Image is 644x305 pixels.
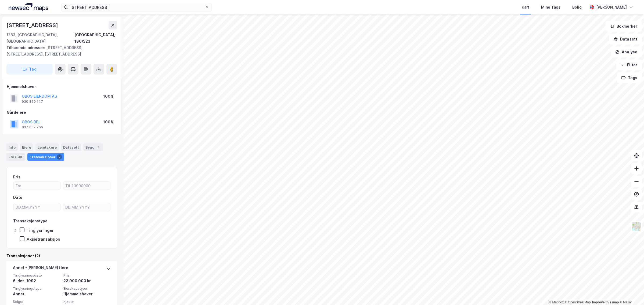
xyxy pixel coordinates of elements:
[27,237,60,242] div: Aksjetransaksjon
[57,154,62,160] div: 2
[541,4,560,10] div: Mine Tags
[74,32,117,45] div: [GEOGRAPHIC_DATA], 180/523
[83,144,103,151] div: Bygg
[63,278,111,284] div: 23 900 000 kr
[13,273,60,278] span: Tinglysningsdato
[13,291,60,297] div: Annet
[96,145,101,150] div: 5
[103,119,114,125] div: 100%
[522,4,529,10] div: Kart
[63,182,110,190] input: Til 23900000
[617,72,642,83] button: Tags
[13,286,60,291] span: Tinglysningstype
[13,174,20,180] div: Pris
[63,203,110,211] input: DD.MM.YYYY
[13,299,60,304] span: Selger
[103,93,114,100] div: 100%
[61,144,81,151] div: Datasett
[63,291,111,297] div: Hjemmelshaver
[7,109,117,116] div: Gårdeiere
[13,264,68,273] div: Annet - [PERSON_NAME] flere
[68,3,205,11] input: Søk på adresse, matrikkel, gårdeiere, leietakere eller personer
[596,4,627,10] div: [PERSON_NAME]
[27,228,54,233] div: Tinglysninger
[17,154,23,160] div: 30
[6,144,18,151] div: Info
[549,300,564,304] a: Mapbox
[9,3,48,11] img: logo.a4113a55bc3d86da70a041830d287a7e.svg
[6,153,25,161] div: ESG
[609,34,642,45] button: Datasett
[6,45,113,57] div: [STREET_ADDRESS], [STREET_ADDRESS], [STREET_ADDRESS]
[572,4,582,10] div: Bolig
[611,47,642,57] button: Analyse
[13,194,22,201] div: Dato
[13,218,48,224] div: Transaksjonstype
[592,300,619,304] a: Improve this map
[63,286,111,291] span: Eierskapstype
[27,153,64,161] div: Transaksjoner
[6,21,59,30] div: [STREET_ADDRESS]
[606,21,642,32] button: Bokmerker
[617,279,644,305] div: Kontrollprogram for chat
[22,100,43,104] div: 930 869 147
[35,144,59,151] div: Leietakere
[13,203,60,211] input: DD.MM.YYYY
[6,45,46,50] span: Tilhørende adresser:
[7,83,117,90] div: Hjemmelshaver
[13,278,60,284] div: 6. des. 1992
[13,182,60,190] input: Fra
[6,64,53,75] button: Tag
[617,279,644,305] iframe: Chat Widget
[616,60,642,70] button: Filter
[63,299,111,304] span: Kjøper
[631,221,642,231] img: Z
[565,300,591,304] a: OpenStreetMap
[63,273,111,278] span: Pris
[20,144,33,151] div: Eiere
[6,32,74,45] div: 1283, [GEOGRAPHIC_DATA], [GEOGRAPHIC_DATA]
[6,253,117,259] div: Transaksjoner (2)
[22,125,43,129] div: 937 052 766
